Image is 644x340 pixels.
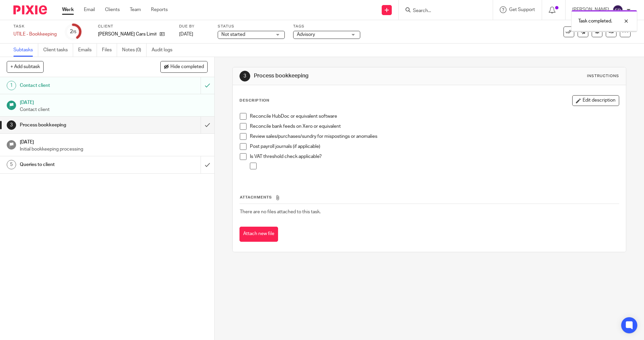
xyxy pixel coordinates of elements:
a: Emails [78,44,97,57]
div: 5 [7,160,16,169]
p: Description [239,98,269,103]
div: 1 [7,81,16,90]
h1: [DATE] [20,98,208,106]
p: Post payroll journals (if applicable) [250,143,619,150]
h1: Process bookkeeping [20,120,136,130]
h1: Queries to client [20,160,136,170]
img: svg%3E [612,5,623,15]
a: Email [84,6,95,13]
a: Subtasks [13,44,38,57]
span: [DATE] [179,32,193,37]
div: UTILE - Bookkeeping [13,31,57,38]
a: Reports [151,6,168,13]
div: Instructions [587,73,619,79]
button: Attach new file [239,227,278,242]
button: Hide completed [160,61,208,72]
a: Work [62,6,74,13]
label: Status [218,24,285,29]
a: Audit logs [152,44,177,57]
span: Attachments [240,195,272,199]
span: Advisory [297,32,315,37]
button: + Add subtask [7,61,44,72]
p: Review sales/purchases/sundry for mispostings or anomalies [250,133,619,140]
span: There are no files attached to this task. [240,210,321,214]
a: Team [130,6,141,13]
button: Edit description [572,95,619,106]
label: Client [98,24,171,29]
label: Task [13,24,57,29]
a: Files [102,44,117,57]
p: Is VAT threshold check applicable? [250,153,619,160]
a: Notes (0) [122,44,147,57]
img: Pixie [13,5,47,14]
h1: Contact client [20,80,136,91]
p: Contact client [20,106,208,113]
div: 2 [70,28,76,36]
h1: [DATE] [20,137,208,146]
span: Not started [221,32,245,37]
span: Hide completed [170,64,204,70]
small: /5 [73,30,76,34]
a: Client tasks [43,44,73,57]
a: Clients [105,6,120,13]
p: Reconcile HubDoc or equivalent software [250,113,619,120]
div: 3 [7,120,16,130]
label: Due by [179,24,209,29]
p: Initial bookkeeping processing [20,146,208,153]
h1: Process bookkeeping [254,72,444,79]
label: Tags [293,24,360,29]
div: 3 [239,71,250,81]
p: [PERSON_NAME] Cars Limited [98,31,156,38]
p: Task completed. [578,18,612,24]
p: Reconcile bank feeds on Xero or equivalent [250,123,619,130]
